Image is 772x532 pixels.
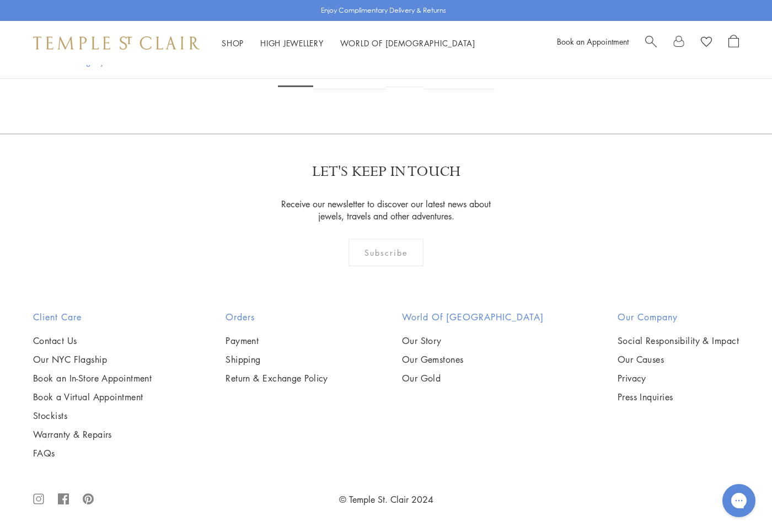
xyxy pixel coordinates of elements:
[618,353,739,366] a: Our Causes
[728,35,739,51] a: Open Shopping Bag
[226,372,328,384] a: Return & Exchange Policy
[557,36,629,47] a: Book an Appointment
[701,35,712,51] a: View Wishlist
[349,239,424,266] div: Subscribe
[33,410,152,422] a: Stockists
[275,198,498,222] p: Receive our newsletter to discover our latest news about jewels, travels and other adventures.
[33,447,152,459] a: FAQs
[33,310,152,324] h2: Client Care
[402,335,544,347] a: Our Story
[717,480,761,521] iframe: Gorgias live chat messenger
[33,36,200,50] img: Temple St. Clair
[312,162,460,181] p: LET'S KEEP IN TOUCH
[222,37,244,49] a: ShopShop
[260,37,324,49] a: High JewelleryHigh Jewellery
[226,335,328,347] a: Payment
[226,310,328,324] h2: Orders
[321,5,446,16] p: Enjoy Complimentary Delivery & Returns
[339,493,433,506] a: © Temple St. Clair 2024
[618,391,739,403] a: Press Inquiries
[340,37,475,49] a: World of [DEMOGRAPHIC_DATA]World of [DEMOGRAPHIC_DATA]
[33,428,152,440] a: Warranty & Repairs
[33,372,152,384] a: Book an In-Store Appointment
[618,310,739,324] h2: Our Company
[33,391,152,403] a: Book a Virtual Appointment
[222,36,475,50] nav: Main navigation
[402,353,544,366] a: Our Gemstones
[618,372,739,384] a: Privacy
[402,372,544,384] a: Our Gold
[33,353,152,366] a: Our NYC Flagship
[645,35,657,51] a: Search
[618,335,739,347] a: Social Responsibility & Impact
[226,353,328,366] a: Shipping
[33,335,152,347] a: Contact Us
[402,310,544,324] h2: World of [GEOGRAPHIC_DATA]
